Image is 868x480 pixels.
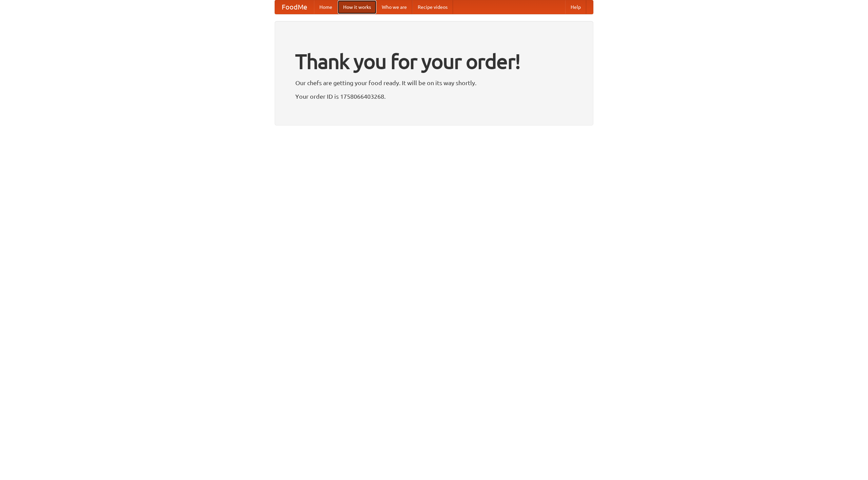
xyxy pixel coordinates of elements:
[338,0,376,14] a: How it works
[275,0,314,14] a: FoodMe
[295,45,573,78] h1: Thank you for your order!
[376,0,412,14] a: Who we are
[314,0,338,14] a: Home
[565,0,586,14] a: Help
[295,78,573,88] p: Our chefs are getting your food ready. It will be on its way shortly.
[412,0,453,14] a: Recipe videos
[295,91,573,101] p: Your order ID is 1758066403268.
